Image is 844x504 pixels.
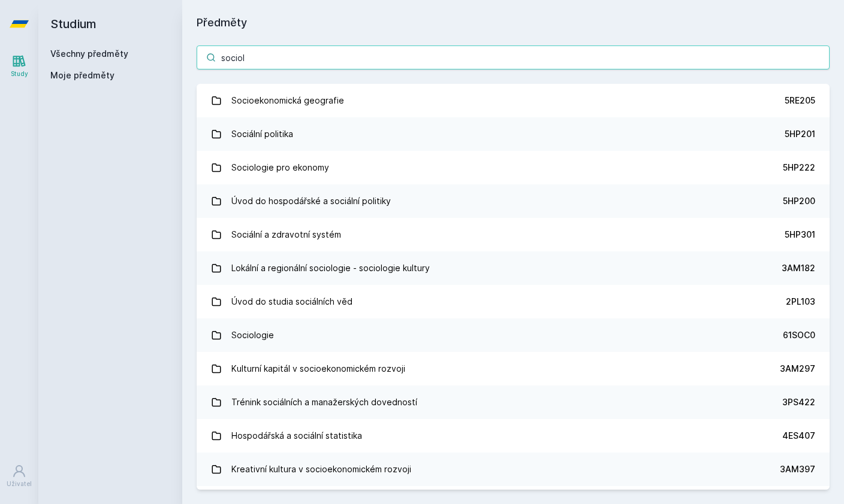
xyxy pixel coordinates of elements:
div: 3AM297 [780,363,815,375]
input: Název nebo ident předmětu… [197,45,830,69]
div: 5HP201 [785,128,815,140]
div: Uživatel [7,479,32,488]
a: Sociální a zdravotní systém 5HP301 [197,218,830,251]
a: Sociologie pro ekonomy 5HP222 [197,151,830,184]
div: 61SOC0 [783,329,815,341]
div: Úvod do studia sociálních věd [231,290,352,314]
div: Sociologie pro ekonomy [231,156,329,180]
a: Všechny předměty [50,48,128,59]
div: Trénink sociálních a manažerských dovedností [231,390,417,414]
a: Trénink sociálních a manažerských dovedností 3PS422 [197,385,830,419]
div: 5RE205 [785,95,815,107]
div: Kulturní kapitál v socioekonomickém rozvoji [231,357,405,381]
div: 5HP222 [783,162,815,174]
a: Lokální a regionální sociologie - sociologie kultury 3AM182 [197,251,830,285]
a: Kreativní kultura v socioekonomickém rozvoji 3AM397 [197,453,830,486]
a: Socioekonomická geografie 5RE205 [197,84,830,117]
div: 3AM182 [782,262,815,274]
div: Hospodářská a sociální statistika [231,424,362,448]
a: Úvod do studia sociálních věd 2PL103 [197,285,830,318]
div: Study [11,69,28,78]
div: Lokální a regionální sociologie - sociologie kultury [231,256,430,280]
div: Sociální politika [231,122,293,146]
span: Moje předměty [50,69,114,81]
a: Uživatel [2,458,36,494]
div: Socioekonomická geografie [231,89,344,113]
div: 5HP200 [783,195,815,207]
a: Hospodářská a sociální statistika 4ES407 [197,419,830,453]
div: Sociální a zdravotní systém [231,223,341,247]
a: Sociální politika 5HP201 [197,117,830,151]
a: Kulturní kapitál v socioekonomickém rozvoji 3AM297 [197,352,830,385]
div: Úvod do hospodářské a sociální politiky [231,189,391,213]
div: 2PL103 [786,296,815,308]
a: Sociologie 61SOC0 [197,318,830,352]
a: Study [2,48,36,84]
div: 3PS422 [782,396,815,408]
div: 3AM397 [780,463,815,475]
h1: Předměty [197,14,830,31]
div: Sociologie [231,323,274,347]
div: Kreativní kultura v socioekonomickém rozvoji [231,457,411,481]
a: Úvod do hospodářské a sociální politiky 5HP200 [197,184,830,218]
div: 5HP301 [785,229,815,241]
div: 4ES407 [782,430,815,442]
